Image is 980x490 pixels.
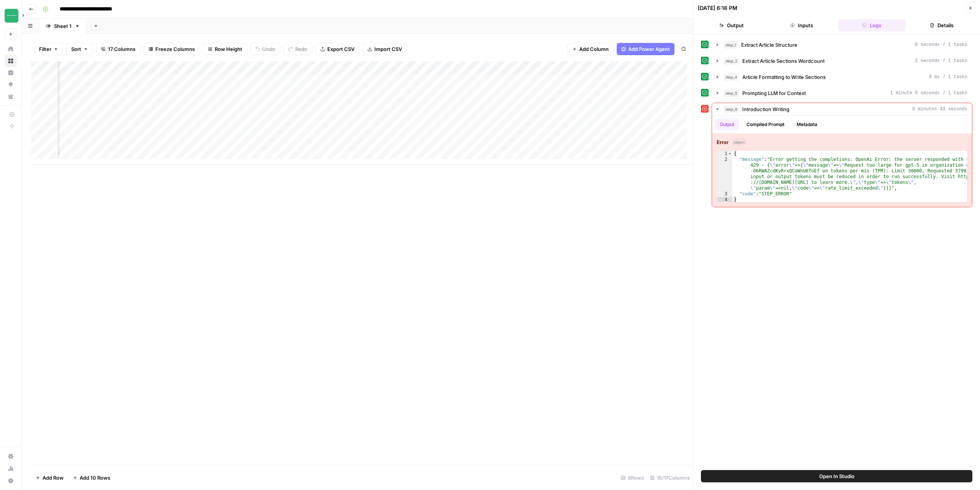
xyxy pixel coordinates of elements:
span: Sort [71,45,81,53]
span: Import CSV [374,45,402,53]
span: Introduction Writing [742,105,789,113]
a: Browse [5,55,17,67]
button: Logs [838,19,905,31]
span: Undo [262,45,275,53]
button: Row Height [203,43,247,55]
a: Sheet 1 [39,18,87,34]
a: Home [5,43,17,55]
button: Add Power Agent [617,43,675,55]
a: Settings [5,450,17,462]
button: Filter [34,43,63,55]
button: Add Row [31,472,68,484]
div: 6 Rows [618,472,647,484]
span: object [732,139,746,146]
span: 0 ms / 1 tasks [929,74,967,80]
div: 2 [717,157,732,191]
button: Metadata [792,119,822,130]
span: Toggle code folding, rows 1 through 4 [728,151,732,157]
a: Insights [5,67,17,79]
span: Article Formatting to Write Sections [742,73,826,81]
span: 1 minute 6 seconds / 1 tasks [890,90,967,97]
button: Open In Studio [701,470,972,482]
button: Import CSV [363,43,407,55]
button: Redo [283,43,312,55]
div: Sheet 1 [54,22,72,30]
span: Prompting LLM for Context [742,89,806,97]
span: step_1 [724,41,738,49]
span: step_2 [724,57,739,65]
span: Export CSV [327,45,354,53]
div: 8 minutes 43 seconds [712,116,972,207]
div: [DATE] 6:18 PM [698,4,737,12]
span: 17 Columns [108,45,136,53]
button: Output [698,19,765,31]
button: 17 Columns [96,43,140,55]
button: 6 seconds / 1 tasks [712,39,972,51]
a: Opportunities [5,79,17,91]
button: 8 minutes 43 seconds [712,103,972,115]
div: 4 [717,197,732,203]
button: Inputs [768,19,835,31]
span: Add Power Agent [628,45,670,53]
span: Add Row [42,474,64,482]
button: Help + Support [5,475,17,487]
button: 2 seconds / 1 tasks [712,55,972,67]
button: Output [715,119,739,130]
button: Details [908,19,975,31]
a: Your Data [5,90,17,103]
button: Export CSV [315,43,359,55]
button: Add 10 Rows [68,472,115,484]
span: step_6 [724,105,739,113]
span: step_4 [724,73,739,81]
span: Extract Article Sections Wordcount [742,57,825,65]
button: Freeze Columns [144,43,200,55]
span: 6 seconds / 1 tasks [915,41,967,48]
button: Sort [66,43,93,55]
button: Workspace: Team Empathy [5,6,17,25]
span: 8 minutes 43 seconds [912,106,967,113]
div: 15/17 Columns [647,472,693,484]
button: Add Column [567,43,614,55]
button: 0 ms / 1 tasks [712,71,972,83]
a: Usage [5,462,17,475]
div: 3 [717,191,732,197]
button: Undo [250,43,280,55]
span: Redo [295,45,307,53]
div: 1 [717,151,732,157]
span: Extract Article Structure [741,41,797,49]
span: Filter [39,45,51,53]
span: Add 10 Rows [80,474,110,482]
img: Team Empathy Logo [5,9,18,23]
span: 2 seconds / 1 tasks [915,57,967,64]
strong: Error [717,138,728,146]
span: Open In Studio [819,472,854,480]
span: Freeze Columns [155,45,195,53]
button: Compiled Prompt [742,119,789,130]
span: step_5 [724,89,739,97]
button: 1 minute 6 seconds / 1 tasks [712,87,972,99]
span: Add Column [579,45,609,53]
span: Row Height [215,45,242,53]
